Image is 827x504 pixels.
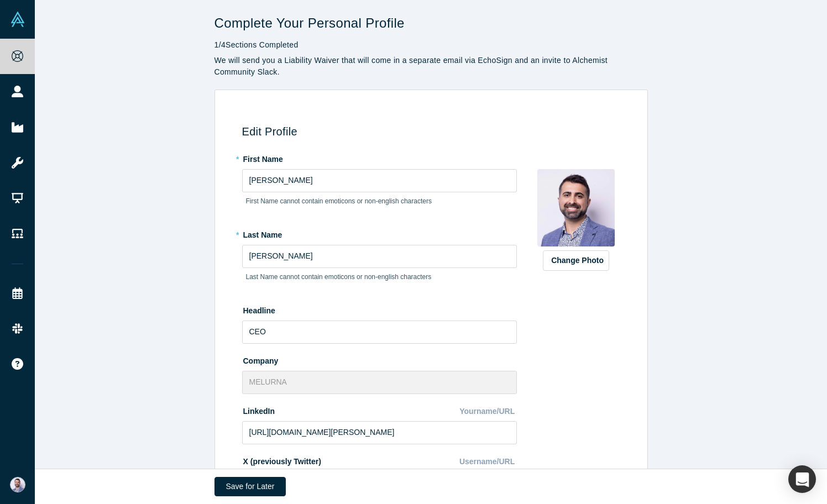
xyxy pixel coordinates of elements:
[242,125,624,138] h3: Edit Profile
[246,272,513,282] p: Last Name cannot contain emoticons or non-english characters
[242,225,517,241] label: Last Name
[242,301,517,317] label: Headline
[543,250,609,271] button: Change Photo
[214,56,608,76] span: We will send you a Liability Waiver that will come in a separate email via EchoSign and an invite...
[537,169,615,246] img: Profile user default
[214,39,648,51] p: 1 / 4 Sections Completed
[214,15,648,32] h1: Complete Your Personal Profile
[242,321,517,344] input: Partner, CEO
[246,196,513,206] p: First Name cannot contain emoticons or non-english characters
[459,452,517,471] div: Username/URL
[242,351,517,367] label: Company
[242,452,321,468] label: X (previously Twitter)
[242,402,275,417] label: LinkedIn
[459,402,517,421] div: Yourname/URL
[10,477,25,492] img: Sam Jadali's Account
[214,477,286,496] button: Save for Later
[10,12,25,27] img: Alchemist Vault Logo
[242,150,517,165] label: First Name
